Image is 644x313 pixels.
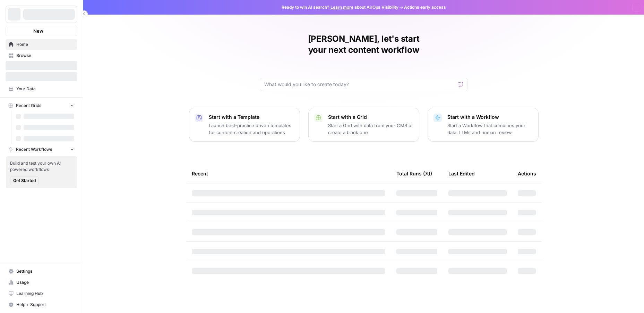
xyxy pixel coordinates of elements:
span: Build and test your own AI powered workflows [10,160,73,173]
span: Help + Support [16,302,74,308]
span: Usage [16,279,74,286]
a: Browse [6,50,77,61]
button: Help + Support [6,299,77,310]
p: Start a Workflow that combines your data, LLMs and human review [447,122,533,136]
span: Get Started [13,178,36,184]
input: What would you like to create today? [264,81,455,88]
a: Usage [6,277,77,288]
span: Your Data [16,86,74,92]
button: Start with a GridStart a Grid with data from your CMS or create a blank one [308,108,419,142]
a: Learn more [330,5,353,10]
button: Recent Workflows [6,144,77,155]
a: Learning Hub [6,288,77,299]
button: Start with a TemplateLaunch best-practice driven templates for content creation and operations [189,108,300,142]
p: Launch best-practice driven templates for content creation and operations [209,122,294,136]
h1: [PERSON_NAME], let's start your next content workflow [260,33,468,56]
span: New [33,27,43,34]
span: Learning Hub [16,290,74,297]
span: Ready to win AI search? about AirOps Visibility [282,4,398,10]
div: Total Runs (7d) [396,164,432,183]
span: Home [16,41,74,48]
span: Recent Workflows [16,146,52,153]
p: Start with a Grid [328,114,413,121]
p: Start a Grid with data from your CMS or create a blank one [328,122,413,136]
button: Get Started [10,176,39,185]
p: Start with a Template [209,114,294,121]
span: Recent Grids [16,102,41,109]
button: Start with a WorkflowStart a Workflow that combines your data, LLMs and human review [428,108,539,142]
p: Start with a Workflow [447,114,533,121]
span: Actions early access [404,4,446,10]
span: Browse [16,52,74,59]
span: Settings [16,268,74,274]
button: New [6,26,77,36]
button: Recent Grids [6,100,77,111]
div: Last Edited [448,164,475,183]
a: Home [6,39,77,50]
a: Settings [6,266,77,277]
a: Your Data [6,83,77,94]
div: Actions [518,164,536,183]
div: Recent [192,164,385,183]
